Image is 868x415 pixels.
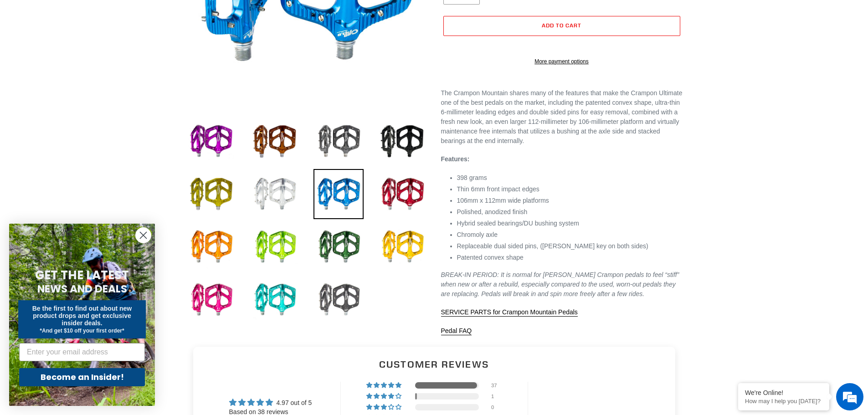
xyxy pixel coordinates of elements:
[32,305,132,327] span: Be the first to find out about new product drops and get exclusive insider deals.
[186,222,236,272] img: Load image into Gallery viewer, orange
[441,327,472,335] a: Pedal FAQ
[457,241,683,251] li: Replaceable dual sided pins, ([PERSON_NAME] key on both sides)
[377,222,427,272] img: Load image into Gallery viewer, gold
[457,184,683,194] li: Thin 6mm front impact edges
[366,382,403,389] div: 97% (37) reviews with 5 star rating
[35,267,129,283] span: GET THE LATEST
[441,308,578,317] a: SERVICE PARTS for Crampon Mountain Pedals
[19,368,145,386] button: Become an Insider!
[745,398,822,405] p: How may I help you today?
[457,173,683,183] li: 398 grams
[250,222,300,272] img: Load image into Gallery viewer, fern-green
[29,46,52,68] img: d_696896380_company_1647369064580_696896380
[186,275,236,325] img: Load image into Gallery viewer, pink
[745,389,822,396] div: We're Online!
[135,227,151,243] button: Close dialog
[19,343,145,361] input: Enter your email address
[61,51,167,63] div: Chat with us now
[443,16,680,36] button: Add to cart
[186,169,236,219] img: Load image into Gallery viewer, gold
[250,116,300,166] img: Load image into Gallery viewer, bronze
[441,308,578,316] span: SERVICE PARTS for Crampon Mountain Pedals
[313,169,364,219] img: Load image into Gallery viewer, blue
[457,253,683,262] li: Patented convex shape
[441,155,470,163] strong: Features:
[10,50,24,64] div: Navigation go back
[542,22,581,29] span: Add to cart
[5,249,174,281] textarea: Type your message and hit 'Enter'
[229,397,312,408] div: Average rating is 4.97 stars
[313,222,364,272] img: Load image into Gallery viewer, PNW-green
[53,115,126,207] span: We're online!
[377,116,427,166] img: Load image into Gallery viewer, stealth
[276,399,312,406] span: 4.97 out of 5
[313,116,364,166] img: Load image into Gallery viewer, grey
[250,169,300,219] img: Load image into Gallery viewer, Silver
[377,169,427,219] img: Load image into Gallery viewer, red
[491,393,502,400] div: 1
[457,207,683,217] li: Polished, anodized finish
[441,88,683,146] p: The Crampon Mountain shares many of the features that make the Crampon Ultimate one of the best p...
[200,358,668,371] h2: Customer Reviews
[491,382,502,389] div: 37
[313,275,364,325] img: Load image into Gallery viewer, black
[457,196,683,205] li: 106mm x 112mm wide platforms
[443,57,680,66] a: More payment options
[186,116,236,166] img: Load image into Gallery viewer, purple
[40,328,124,334] span: *And get $10 off your first order*
[366,393,403,400] div: 3% (1) reviews with 4 star rating
[457,219,683,228] li: Hybrid sealed bearings/DU bushing system
[441,271,679,297] em: BREAK-IN PERIOD: It is normal for [PERSON_NAME] Crampon pedals to feel “stiff” when new or after ...
[457,230,683,240] li: Chromoly axle
[149,5,171,26] div: Minimize live chat window
[250,275,300,325] img: Load image into Gallery viewer, turquoise
[37,282,127,296] span: NEWS AND DEALS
